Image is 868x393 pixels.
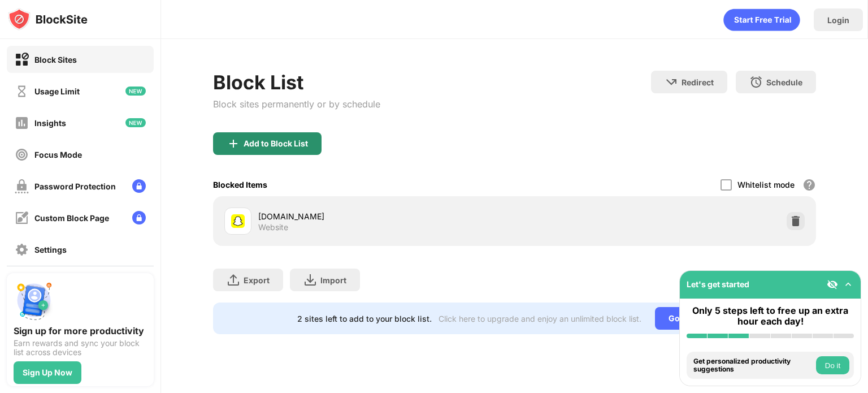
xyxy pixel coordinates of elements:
div: Sign Up Now [23,368,72,377]
div: animation [723,8,800,31]
img: focus-off.svg [15,148,29,162]
div: Only 5 steps left to free up an extra hour each day! [687,305,854,327]
div: Sign up for more productivity [14,325,147,336]
div: Blocked Items [213,180,267,189]
div: Focus Mode [34,150,82,159]
div: 2 sites left to add to your block list. [297,314,432,323]
div: Get personalized productivity suggestions [693,357,813,374]
img: logo-blocksite.svg [8,8,88,31]
img: password-protection-off.svg [15,179,29,193]
div: Custom Block Page [34,213,109,223]
div: Export [244,275,270,285]
div: Settings [34,245,67,254]
div: Import [320,275,346,285]
img: new-icon.svg [125,118,146,127]
img: eye-not-visible.svg [827,279,838,290]
div: Block Sites [34,55,77,64]
img: favicons [231,214,245,228]
div: Login [827,15,849,25]
div: Website [258,222,288,232]
img: customize-block-page-off.svg [15,211,29,225]
div: Go Unlimited [655,307,732,330]
img: time-usage-off.svg [15,84,29,98]
img: block-on.svg [15,53,29,67]
img: push-signup.svg [14,280,54,321]
button: Do it [816,356,849,374]
div: Earn rewards and sync your block list across devices [14,339,147,357]
div: Insights [34,118,66,128]
img: lock-menu.svg [132,211,146,224]
div: Block List [213,71,380,94]
img: settings-off.svg [15,243,29,257]
div: [DOMAIN_NAME] [258,210,514,222]
div: Click here to upgrade and enjoy an unlimited block list. [439,314,641,323]
img: omni-setup-toggle.svg [843,279,854,290]
div: Add to Block List [244,139,308,148]
div: Redirect [682,77,714,87]
div: Schedule [766,77,802,87]
div: Let's get started [687,279,749,289]
div: Password Protection [34,182,116,191]
div: Usage Limit [34,87,80,96]
img: insights-off.svg [15,116,29,130]
img: new-icon.svg [125,87,146,96]
img: lock-menu.svg [132,179,146,193]
div: Whitelist mode [737,180,795,189]
div: Block sites permanently or by schedule [213,98,380,110]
